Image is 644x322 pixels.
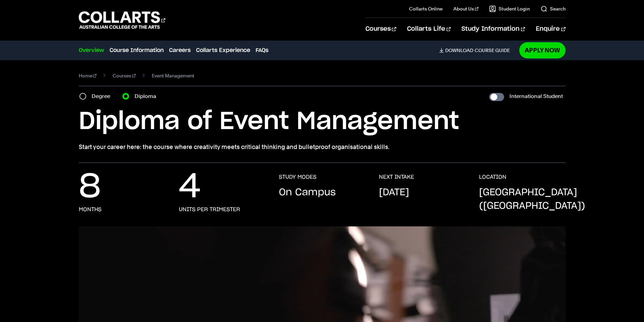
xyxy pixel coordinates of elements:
span: Event Management [152,71,194,80]
label: Degree [92,92,114,101]
a: Study Information [461,18,525,40]
h3: months [79,206,101,213]
a: Enquire [536,18,565,40]
a: DownloadCourse Guide [439,47,515,53]
div: Go to homepage [79,10,165,30]
p: [GEOGRAPHIC_DATA] ([GEOGRAPHIC_DATA]) [479,186,585,213]
a: Careers [169,46,191,54]
a: About Us [453,5,478,12]
a: Search [541,5,566,12]
a: FAQs [256,46,268,54]
p: Start your career here: the course where creativity meets critical thinking and bulletproof organ... [79,142,566,152]
p: [DATE] [379,186,409,199]
h3: NEXT INTAKE [379,174,414,180]
label: International Student [509,92,563,101]
a: Student Login [489,5,530,12]
a: Course Information [110,46,164,54]
a: Overview [79,46,104,54]
h3: units per trimester [179,206,240,213]
p: On Campus [279,186,336,199]
h1: Diploma of Event Management [79,106,566,137]
h3: LOCATION [479,174,506,180]
a: Home [79,71,97,80]
a: Apply Now [519,42,566,58]
label: Diploma [135,92,160,101]
p: 8 [79,174,101,201]
p: 4 [179,174,201,201]
span: Download [445,47,473,53]
a: Courses [113,71,136,80]
a: Collarts Experience [196,46,250,54]
a: Collarts Online [409,5,443,12]
h3: STUDY MODES [279,174,316,180]
a: Collarts Life [407,18,451,40]
a: Courses [365,18,396,40]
